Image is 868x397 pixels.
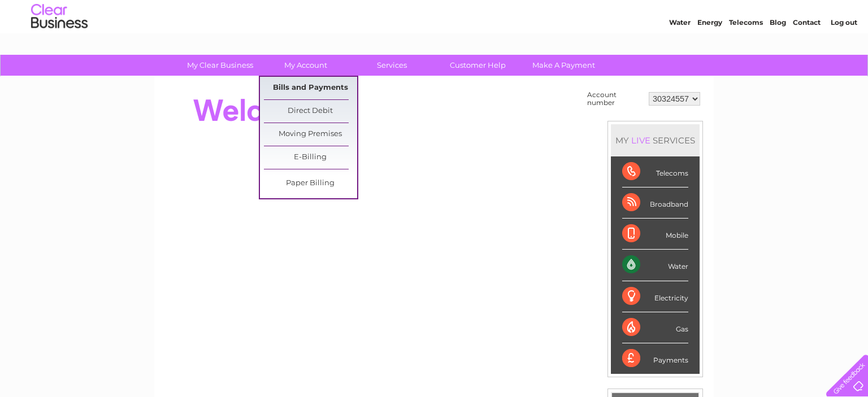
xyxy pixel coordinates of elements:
[264,77,357,99] a: Bills and Payments
[770,48,786,56] a: Blog
[629,135,653,146] div: LIVE
[584,88,646,110] td: Account number
[517,55,610,76] a: Make A Payment
[622,187,688,219] div: Broadband
[622,343,688,374] div: Payments
[31,29,88,64] img: logo.png
[697,48,722,56] a: Energy
[622,219,688,250] div: Mobile
[622,250,688,281] div: Water
[622,156,688,187] div: Telecoms
[264,146,357,169] a: E-Billing
[611,124,700,156] div: MY SERVICES
[168,6,702,55] div: Clear Business is a trading name of Verastar Limited (registered in [GEOGRAPHIC_DATA] No. 3667643...
[264,100,357,123] a: Direct Debit
[831,48,857,56] a: Log out
[345,55,439,76] a: Services
[259,55,353,76] a: My Account
[431,55,524,76] a: Customer Help
[669,48,691,56] a: Water
[793,48,821,56] a: Contact
[264,172,357,195] a: Paper Billing
[655,6,733,20] a: 0333 014 3131
[729,48,763,56] a: Telecoms
[622,312,688,343] div: Gas
[264,123,357,146] a: Moving Premises
[173,55,267,76] a: My Clear Business
[622,281,688,312] div: Electricity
